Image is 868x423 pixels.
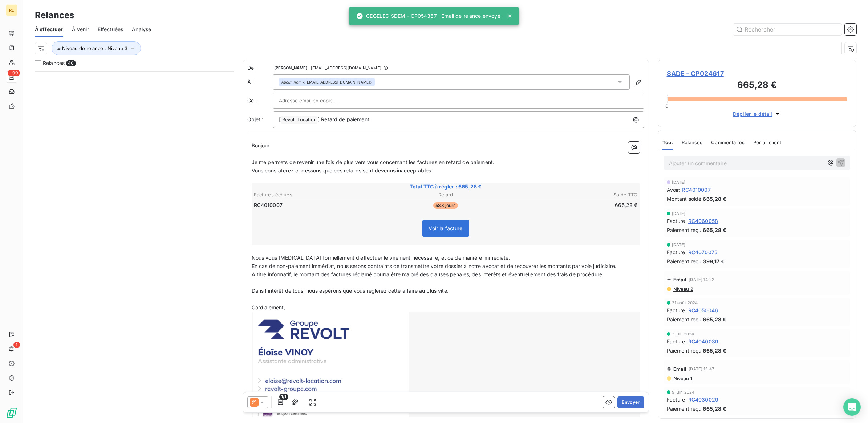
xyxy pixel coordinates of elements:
[35,71,234,423] div: grid
[8,70,20,76] span: +99
[617,396,644,408] button: Envoyer
[43,60,65,67] span: Relances
[6,407,17,419] img: Logo LeanPay
[688,248,717,256] span: RC4070075
[688,306,718,314] span: RC4050046
[667,217,687,225] span: Facture :
[510,201,638,209] td: 665,28 €
[667,306,687,314] span: Facture :
[252,304,285,310] span: Cordialement,
[253,191,381,199] th: Factures échues
[731,110,783,118] button: Déplier le détail
[247,64,273,72] span: De :
[252,255,510,261] span: Nous vous [MEDICAL_DATA] formellement d’effectuer le virement nécessaire, et ce de manière immédi...
[703,195,726,203] span: 665,28 €
[667,347,702,354] span: Paiement reçu
[247,78,273,86] label: À :
[279,95,357,106] input: Adresse email en copie ...
[672,180,686,184] span: [DATE]
[35,26,63,33] span: À effectuer
[672,243,686,247] span: [DATE]
[689,277,714,282] span: [DATE] 14:22
[753,139,781,145] span: Portail client
[682,186,710,194] span: RC4010007
[356,9,500,23] div: CEGELEC SDEM - CP054367 : Email de relance envoyé
[667,195,702,203] span: Montant soldé
[703,347,726,354] span: 665,28 €
[252,167,433,174] span: Vous constaterez ci-dessous que ces retards sont devenus inacceptables.
[703,257,724,265] span: 399,17 €
[52,41,141,55] button: Niveau de relance : Niveau 3
[665,103,668,109] span: 0
[252,142,270,149] span: Bonjour
[672,332,694,336] span: 3 juil. 2024
[672,390,695,394] span: 5 juin 2024
[667,396,687,403] span: Facture :
[667,69,848,78] span: SADE - CP024617
[667,257,702,265] span: Paiement reçu
[252,159,495,165] span: Je me permets de revenir une fois de plus vers vous concernant les factures en retard de paiement.
[13,342,20,348] span: 1
[66,60,76,66] span: 40
[247,97,273,104] label: Cc :
[688,217,718,225] span: RC4060058
[667,248,687,256] span: Facture :
[252,263,616,269] span: En cas de non-paiement immédiat, nous serons contraints de transmettre votre dossier à notre avoc...
[281,80,373,85] div: <[EMAIL_ADDRESS][DOMAIN_NAME]>
[279,394,288,400] span: 1/1
[62,45,127,51] span: Niveau de relance : Niveau 3
[318,116,369,122] span: ] Retard de paiement
[667,78,848,93] h3: 665,28 €
[274,66,308,70] span: [PERSON_NAME]
[252,271,604,277] span: A titre informatif, le montant des factures réclamé pourra être majoré des clauses pénales, des i...
[689,367,714,371] span: [DATE] 15:47
[35,9,74,22] h3: Relances
[253,183,639,190] span: Total TTC à régler : 665,28 €
[662,139,673,145] span: Tout
[254,202,283,209] span: RC4010007
[667,316,702,323] span: Paiement reçu
[247,116,264,122] span: Objet :
[733,24,842,35] input: Rechercher
[703,226,726,234] span: 665,28 €
[703,405,726,412] span: 665,28 €
[279,116,281,122] span: [
[72,26,89,33] span: À venir
[433,202,458,209] span: 588 jours
[667,405,702,412] span: Paiement reçu
[281,116,317,124] span: Revolt Location
[132,26,151,33] span: Analyse
[667,226,702,234] span: Paiement reçu
[672,301,698,305] span: 21 août 2024
[682,139,702,145] span: Relances
[429,225,462,231] span: Voir la facture
[703,316,726,323] span: 665,28 €
[309,66,381,70] span: - [EMAIL_ADDRESS][DOMAIN_NAME]
[667,186,681,194] span: Avoir :
[667,338,687,345] span: Facture :
[252,288,449,294] span: Dans l’intérêt de tous, nous espérons que vous règlerez cette affaire au plus vite.
[281,80,301,85] em: Aucun nom
[688,396,718,403] span: RC4030029
[382,191,510,199] th: Retard
[510,191,638,199] th: Solde TTC
[673,366,687,372] span: Email
[673,277,687,282] span: Email
[688,338,718,345] span: RC4040039
[733,110,772,118] span: Déplier le détail
[98,26,123,33] span: Effectuées
[673,286,693,292] span: Niveau 2
[711,139,745,145] span: Commentaires
[6,4,17,16] div: RL
[673,375,692,381] span: Niveau 1
[843,398,861,416] div: Open Intercom Messenger
[672,211,686,216] span: [DATE]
